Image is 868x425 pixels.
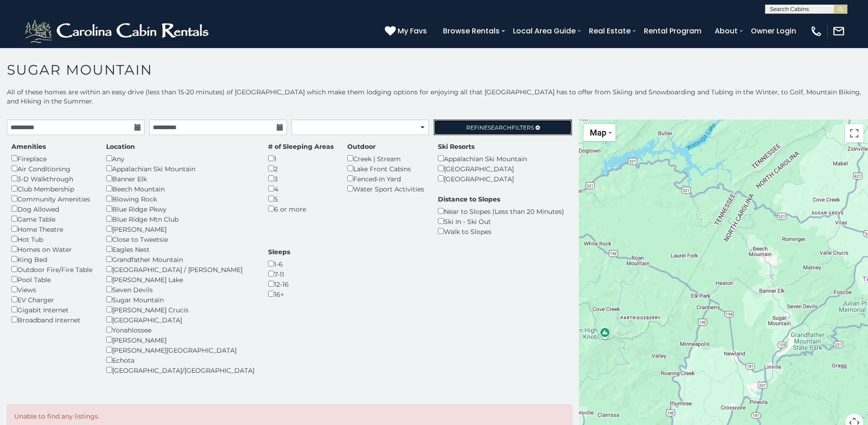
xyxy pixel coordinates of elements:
div: Any [106,153,254,163]
div: Club Membership [11,184,92,194]
a: Local Area Guide [508,23,580,39]
div: Close to Tweetsie [106,234,254,244]
div: 1-6 [268,259,290,269]
div: 1 [268,153,334,163]
div: [GEOGRAPHIC_DATA]/[GEOGRAPHIC_DATA] [106,365,254,375]
span: Refine Filters [466,124,534,131]
div: Game Table [11,214,92,224]
div: Blue Ridge Pkwy [106,204,254,214]
label: Amenities [11,142,46,151]
img: mail-regular-white.png [832,25,845,38]
div: 3-D Walkthrough [11,174,92,184]
div: Appalachian Ski Mountain [438,153,527,163]
div: [GEOGRAPHIC_DATA] [106,315,254,325]
div: 12-16 [268,279,290,289]
div: Grandfather Mountain [106,254,254,264]
a: Rental Program [639,23,706,39]
img: White-1-2.png [23,17,213,45]
div: 16+ [268,289,290,299]
span: Search [488,124,512,131]
div: Yonahlossee [106,325,254,335]
div: Blue Ridge Mtn Club [106,214,254,224]
div: Near to Slopes (Less than 20 Minutes) [438,206,564,216]
label: Distance to Slopes [438,195,500,204]
div: [PERSON_NAME] Lake [106,274,254,284]
div: Broadband Internet [11,315,92,325]
div: Fireplace [11,153,92,163]
div: Gigabit Internet [11,305,92,315]
div: [GEOGRAPHIC_DATA] [438,163,527,174]
label: Ski Resorts [438,142,474,151]
div: Banner Elk [106,174,254,184]
div: EV Charger [11,294,92,305]
div: 6 or more [268,204,334,214]
button: Toggle fullscreen view [845,124,863,142]
span: My Favs [398,25,427,37]
span: Map [590,128,606,137]
div: 4 [268,184,334,194]
div: Ski In - Ski Out [438,216,564,226]
div: Air Conditioning [11,163,92,174]
div: Appalachian Ski Mountain [106,163,254,174]
div: [GEOGRAPHIC_DATA] [438,174,527,184]
div: Community Amenities [11,194,92,204]
div: 7-11 [268,269,290,279]
div: Beech Mountain [106,184,254,194]
a: Owner Login [746,23,801,39]
div: 5 [268,194,334,204]
button: Change map style [583,124,615,141]
div: [GEOGRAPHIC_DATA] / [PERSON_NAME] [106,264,254,274]
div: [PERSON_NAME] [106,224,254,234]
div: Walk to Slopes [438,226,564,236]
div: [PERSON_NAME] [106,335,254,345]
div: Fenced-In Yard [347,174,424,184]
p: Unable to find any listings. [14,412,565,421]
div: Eagles Nest [106,244,254,254]
div: King Bed [11,254,92,264]
div: Hot Tub [11,234,92,244]
a: Browse Rentals [438,23,504,39]
div: [PERSON_NAME][GEOGRAPHIC_DATA] [106,345,254,355]
div: Sugar Mountain [106,294,254,305]
div: 3 [268,174,334,184]
label: Sleeps [268,247,290,256]
div: Views [11,284,92,294]
a: My Favs [385,25,429,37]
a: RefineSearchFilters [434,120,571,135]
div: Home Theatre [11,224,92,234]
label: Location [106,142,135,151]
div: 2 [268,163,334,174]
div: Homes on Water [11,244,92,254]
a: Real Estate [584,23,635,39]
img: phone-regular-white.png [810,25,823,38]
div: Seven Devils [106,284,254,294]
label: # of Sleeping Areas [268,142,334,151]
div: [PERSON_NAME] Crucis [106,305,254,315]
div: Dog Allowed [11,204,92,214]
div: Outdoor Fire/Fire Table [11,264,92,274]
a: About [710,23,742,39]
div: Blowing Rock [106,194,254,204]
div: Echota [106,355,254,365]
div: Creek | Stream [347,153,424,163]
div: Water Sport Activities [347,184,424,194]
label: Outdoor [347,142,376,151]
div: Pool Table [11,274,92,284]
div: Lake Front Cabins [347,163,424,174]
